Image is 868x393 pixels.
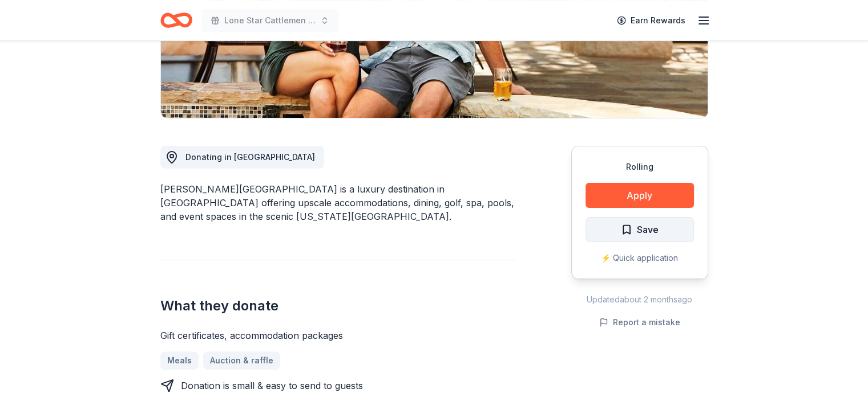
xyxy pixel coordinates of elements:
button: Apply [586,183,694,208]
button: Report a mistake [599,316,680,329]
a: Home [160,7,192,34]
div: Donation is small & easy to send to guests [181,379,363,392]
span: Save [637,222,659,237]
h2: What they donate [160,297,516,315]
button: Lone Star Cattlemen Wild Game Dinner [201,9,338,32]
div: ⚡️ Quick application [586,251,694,265]
span: Lone Star Cattlemen Wild Game Dinner [224,14,316,27]
div: [PERSON_NAME][GEOGRAPHIC_DATA] is a luxury destination in [GEOGRAPHIC_DATA] offering upscale acco... [160,182,516,223]
div: Rolling [586,160,694,174]
button: Save [586,217,694,242]
a: Meals [160,351,199,370]
div: Gift certificates, accommodation packages [160,329,516,342]
a: Earn Rewards [610,10,692,31]
span: Donating in [GEOGRAPHIC_DATA] [185,152,315,162]
a: Auction & raffle [203,351,280,370]
div: Updated about 2 months ago [571,293,708,306]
